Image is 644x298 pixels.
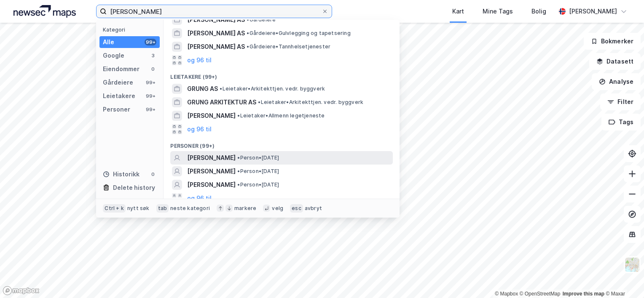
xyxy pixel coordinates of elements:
span: GRUNG ARKITEKTUR AS [187,97,256,107]
span: Person • [DATE] [237,168,279,175]
span: [PERSON_NAME] [187,180,236,190]
span: Gårdeiere • Tannhelsetjenester [247,43,330,50]
a: OpenStreetMap [520,291,561,297]
span: • [220,85,222,92]
span: • [237,168,240,174]
div: avbryt [305,205,322,212]
div: nytt søk [127,205,150,212]
button: Datasett [589,53,641,70]
span: [PERSON_NAME] [187,153,236,163]
span: Leietaker • Arkitekttjen. vedr. byggverk [258,99,363,106]
div: 99+ [145,79,156,86]
div: Personer [103,104,130,114]
a: Mapbox homepage [3,286,40,295]
span: Person • [DATE] [237,154,279,161]
div: tab [156,204,169,213]
span: • [247,43,249,50]
span: Leietaker • Arkitekttjen. vedr. byggverk [220,85,325,92]
div: Alle [103,37,114,47]
a: Mapbox [495,291,518,297]
span: Leietaker • Allmenn legetjeneste [237,112,325,119]
div: 0 [150,66,156,72]
span: [PERSON_NAME] AS [187,28,245,38]
div: Mine Tags [483,6,513,16]
div: 99+ [145,39,156,45]
div: velg [272,205,283,212]
div: 3 [150,52,156,59]
span: [PERSON_NAME] [187,166,236,176]
span: • [247,16,249,23]
div: 99+ [145,106,156,113]
iframe: Chat Widget [602,258,644,298]
span: [PERSON_NAME] AS [187,42,245,52]
div: Eiendommer [103,64,140,74]
div: Historikk [103,169,140,179]
span: [PERSON_NAME] AS [187,15,245,25]
span: • [258,99,260,105]
button: Bokmerker [584,33,641,50]
div: 0 [150,171,156,178]
span: • [237,181,240,188]
div: 99+ [145,93,156,99]
span: • [247,30,249,36]
button: og 96 til [187,193,212,203]
button: og 96 til [187,124,212,134]
div: neste kategori [170,205,210,212]
div: Bolig [531,6,546,16]
span: [PERSON_NAME] [187,111,236,121]
div: Leietakere (99+) [164,67,400,82]
button: Tags [601,114,641,130]
span: • [237,154,240,161]
img: logo.a4113a55bc3d86da70a041830d287a7e.svg [13,5,76,18]
span: GRUNG AS [187,84,218,94]
span: • [237,112,240,119]
div: Delete history [113,183,155,193]
div: Leietakere [103,91,135,101]
button: og 96 til [187,55,212,65]
a: Improve this map [563,291,604,297]
div: markere [234,205,256,212]
span: Gårdeiere [247,16,276,23]
input: Søk på adresse, matrikkel, gårdeiere, leietakere eller personer [107,5,322,18]
div: Personer (99+) [164,136,400,151]
div: Ctrl + k [103,204,126,213]
div: [PERSON_NAME] [569,6,617,16]
span: Person • [DATE] [237,181,279,188]
button: Filter [600,93,641,110]
div: Google [103,51,124,61]
div: esc [290,204,303,213]
button: Analyse [592,73,641,90]
span: Gårdeiere • Gulvlegging og tapetsering [247,30,350,37]
div: Kategori [103,27,160,33]
img: Z [624,257,640,273]
div: Gårdeiere [103,77,133,88]
div: Kart [452,6,464,16]
div: Kontrollprogram for chat [602,258,644,298]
